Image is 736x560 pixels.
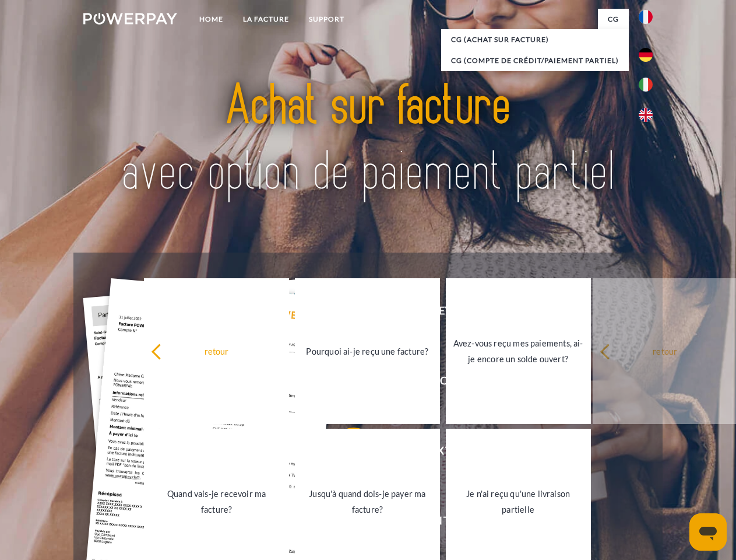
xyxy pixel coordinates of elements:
[598,9,629,30] a: CG
[441,50,629,71] a: CG (Compte de crédit/paiement partiel)
[233,9,299,30] a: LA FACTURE
[299,9,354,30] a: Support
[639,78,653,92] img: it
[446,278,591,424] a: Avez-vous reçu mes paiements, ai-je encore un solde ouvert?
[639,108,653,122] img: en
[453,335,584,367] div: Avez-vous reçu mes paiements, ai-je encore un solde ouvert?
[83,13,177,24] img: logo-powerpay-white.svg
[639,10,653,24] img: fr
[639,48,653,62] img: de
[453,486,584,517] div: Je n'ai reçu qu'une livraison partielle
[689,513,727,551] iframe: Bouton de lancement de la fenêtre de messagerie
[111,56,625,223] img: title-powerpay_fr.svg
[441,29,629,50] a: CG (achat sur facture)
[302,343,433,359] div: Pourquoi ai-je reçu une facture?
[600,343,731,359] div: retour
[189,9,233,30] a: Home
[151,486,282,517] div: Quand vais-je recevoir ma facture?
[151,343,282,359] div: retour
[302,486,433,517] div: Jusqu'à quand dois-je payer ma facture?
